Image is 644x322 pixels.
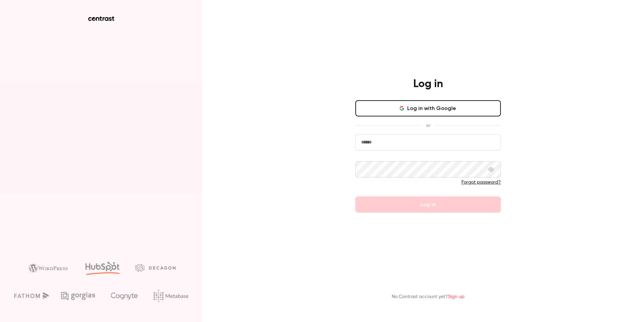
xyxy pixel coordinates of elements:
[413,77,443,91] h4: Log in
[461,180,501,185] a: Forgot password?
[392,293,464,300] p: No Contrast account yet?
[355,100,501,116] button: Log in with Google
[448,294,464,299] a: Sign up
[423,122,434,129] span: or
[135,264,175,271] img: decagon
